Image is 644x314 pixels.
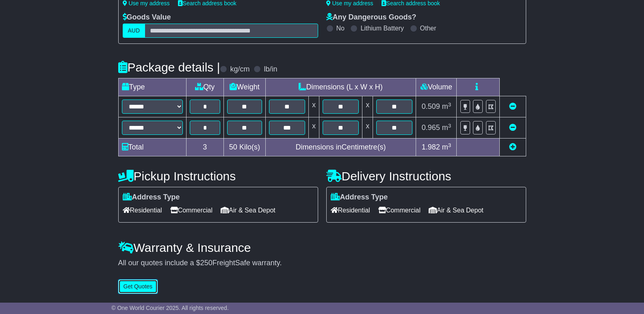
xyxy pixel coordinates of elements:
h4: Delivery Instructions [326,169,526,183]
a: Remove this item [509,102,516,110]
label: No [336,24,345,32]
label: lb/in [264,65,277,74]
td: x [362,96,373,117]
sup: 3 [448,123,451,129]
label: Address Type [123,193,180,202]
span: Residential [331,204,370,217]
span: Residential [123,204,162,217]
label: Goods Value [123,13,171,22]
span: 0.509 [422,102,440,110]
td: Kilo(s) [224,139,266,156]
sup: 3 [448,102,451,108]
td: x [362,117,373,139]
a: Remove this item [509,123,516,132]
label: AUD [123,24,145,38]
label: Address Type [331,193,388,202]
td: Dimensions (L x W x H) [265,78,416,96]
span: Commercial [378,204,421,217]
span: Air & Sea Depot [429,204,484,217]
td: Volume [416,78,457,96]
td: x [308,117,319,139]
span: Commercial [170,204,212,217]
h4: Warranty & Insurance [118,241,526,254]
h4: Package details | [118,61,220,74]
td: Type [118,78,186,96]
button: Get Quotes [118,279,158,294]
span: m [442,102,451,110]
label: kg/cm [230,65,249,74]
td: Dimensions in Centimetre(s) [265,139,416,156]
label: Lithium Battery [360,24,404,32]
a: Add new item [509,143,516,151]
td: 3 [186,139,224,156]
span: 50 [229,143,237,151]
sup: 3 [448,142,451,148]
td: x [308,96,319,117]
span: m [442,143,451,151]
span: © One World Courier 2025. All rights reserved. [111,305,229,311]
h4: Pickup Instructions [118,169,318,183]
label: Other [420,24,436,32]
span: m [442,123,451,132]
span: 0.965 [422,123,440,132]
label: Any Dangerous Goods? [326,13,416,22]
span: 1.982 [422,143,440,151]
td: Total [118,139,186,156]
span: 250 [200,259,212,267]
td: Weight [224,78,266,96]
span: Air & Sea Depot [221,204,275,217]
div: All our quotes include a $ FreightSafe warranty. [118,259,526,268]
td: Qty [186,78,224,96]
